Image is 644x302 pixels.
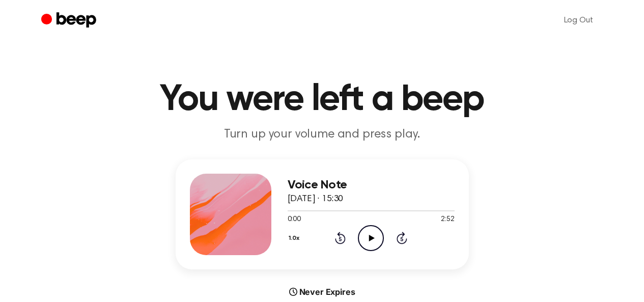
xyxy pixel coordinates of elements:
div: Never Expires [176,286,469,298]
span: 0:00 [288,214,301,225]
p: Turn up your volume and press play. [127,126,518,143]
a: Log Out [554,8,603,33]
span: 2:52 [441,214,454,225]
button: 1.0x [288,230,303,247]
h3: Voice Note [288,178,455,192]
a: Beep [41,11,99,31]
span: [DATE] · 15:30 [288,195,344,204]
h1: You were left a beep [62,81,583,118]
